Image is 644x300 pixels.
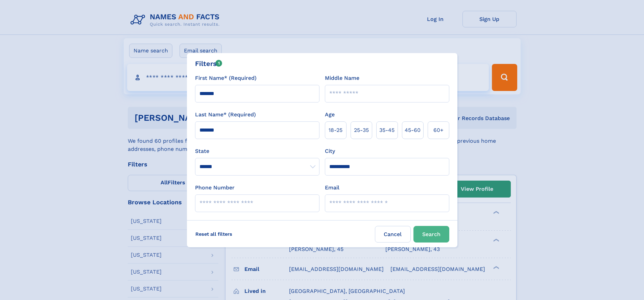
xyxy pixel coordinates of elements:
[195,59,222,69] div: Filters
[375,226,411,243] label: Cancel
[191,226,237,242] label: Reset all filters
[433,126,444,134] span: 60+
[195,74,257,82] label: First Name* (Required)
[195,147,319,155] label: State
[325,184,339,192] label: Email
[379,126,395,134] span: 35‑45
[325,147,335,155] label: City
[325,74,359,82] label: Middle Name
[195,111,256,119] label: Last Name* (Required)
[195,184,235,192] label: Phone Number
[354,126,369,134] span: 25‑35
[413,226,449,243] button: Search
[325,111,335,119] label: Age
[329,126,342,134] span: 18‑25
[405,126,421,134] span: 45‑60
